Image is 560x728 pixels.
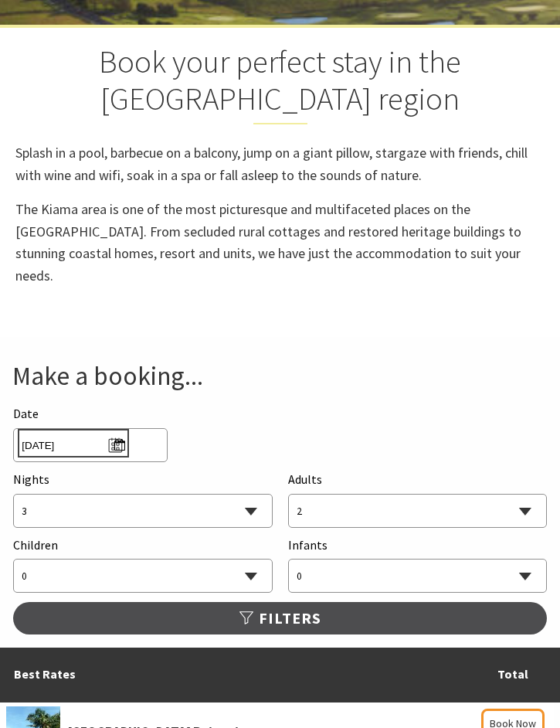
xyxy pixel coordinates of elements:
span: Nights [13,470,49,490]
span: [DATE] [22,433,124,454]
div: Please choose your desired arrival date [13,404,546,462]
p: Splash in a pool, barbecue on a balcony, jump on a giant pillow, stargaze with friends, chill wit... [15,142,545,187]
span: Infants [288,537,328,553]
div: Choose a number of nights [13,470,272,528]
h2: Book your perfect stay in the [GEOGRAPHIC_DATA] region [15,43,545,125]
td: Total [471,648,554,702]
td: Best Rates [6,648,471,702]
p: The Kiama area is one of the most picturesque and multifaceted places on the [GEOGRAPHIC_DATA]. F... [15,199,545,288]
span: Adults [288,471,322,487]
span: Date [13,406,39,421]
span: Children [13,537,58,553]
